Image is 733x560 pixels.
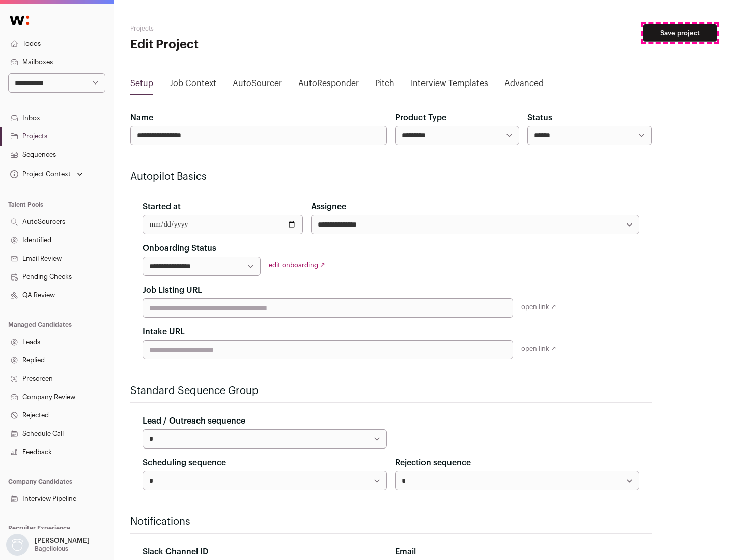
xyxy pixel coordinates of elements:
[130,111,153,124] label: Name
[395,546,639,558] div: Email
[130,384,652,398] h2: Standard Sequence Group
[504,77,544,94] a: Advanced
[130,170,652,184] h2: Autopilot Basics
[4,534,92,556] button: Open dropdown
[298,77,359,94] a: AutoResponder
[143,546,208,558] label: Slack Channel ID
[35,537,90,545] p: [PERSON_NAME]
[130,37,326,53] h1: Edit Project
[143,284,202,296] label: Job Listing URL
[395,111,446,124] label: Product Type
[35,545,68,553] p: Bagelicious
[130,77,153,94] a: Setup
[6,534,29,556] img: nopic.png
[411,77,488,94] a: Interview Templates
[395,457,471,469] label: Rejection sequence
[130,24,326,33] h2: Projects
[269,262,325,268] a: edit onboarding ↗
[143,201,181,213] label: Started at
[130,515,652,529] h2: Notifications
[143,242,216,255] label: Onboarding Status
[170,77,216,94] a: Job Context
[8,167,85,181] button: Open dropdown
[643,24,717,42] button: Save project
[143,326,185,338] label: Intake URL
[375,77,394,94] a: Pitch
[233,77,282,94] a: AutoSourcer
[4,10,35,31] img: Wellfound
[143,457,226,469] label: Scheduling sequence
[527,111,552,124] label: Status
[8,170,71,178] div: Project Context
[143,415,245,427] label: Lead / Outreach sequence
[311,201,346,213] label: Assignee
